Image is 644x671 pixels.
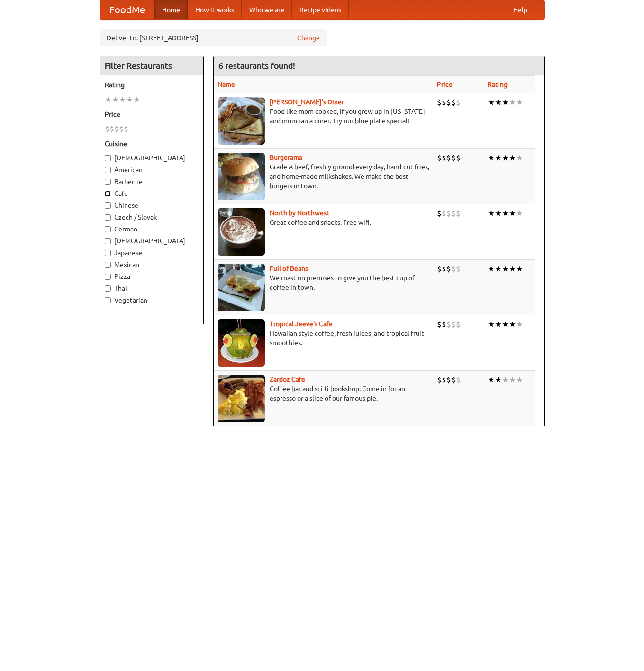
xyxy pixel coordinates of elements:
[442,97,446,108] li: $
[218,97,265,145] img: sallys.jpg
[105,153,199,163] label: [DEMOGRAPHIC_DATA]
[105,167,111,173] input: American
[495,153,502,163] li: ★
[437,264,442,274] li: $
[105,284,199,293] label: Thai
[114,124,119,134] li: $
[218,375,265,422] img: zardoz.jpg
[105,226,111,232] input: German
[270,320,333,328] a: Tropical Jeeve's Cafe
[509,208,516,219] li: ★
[442,375,446,385] li: $
[292,0,349,19] a: Recipe videos
[105,274,111,280] input: Pizza
[105,110,199,119] h5: Price
[442,208,446,219] li: $
[446,97,451,108] li: $
[516,153,523,163] li: ★
[451,97,456,108] li: $
[105,224,199,234] label: German
[516,264,523,274] li: ★
[105,248,199,257] label: Japanese
[109,124,114,134] li: $
[218,329,429,348] p: Hawaiian style coffee, fresh juices, and tropical fruit smoothies.
[105,236,199,246] label: [DEMOGRAPHIC_DATA]
[451,375,456,385] li: $
[488,208,495,219] li: ★
[218,107,429,126] p: Food like mom cooked, if you grew up in [US_STATE] and mom ran a diner. Try our blue plate special!
[270,209,329,217] a: North by Northwest
[105,212,199,222] label: Czech / Slovak
[100,56,203,75] h4: Filter Restaurants
[105,191,111,197] input: Cafe
[446,319,451,330] li: $
[446,375,451,385] li: $
[218,153,265,200] img: burgerama.jpg
[509,319,516,330] li: ★
[456,264,461,274] li: $
[456,375,461,385] li: $
[218,218,429,227] p: Great coffee and snacks. Free wifi.
[105,272,199,281] label: Pizza
[488,375,495,385] li: ★
[442,319,446,330] li: $
[105,202,111,209] input: Chinese
[105,214,111,221] input: Czech / Slovak
[502,208,509,219] li: ★
[188,0,242,19] a: How it works
[270,265,308,272] a: Full of Beans
[437,375,442,385] li: $
[133,94,140,105] li: ★
[218,319,265,367] img: jeeves.jpg
[456,97,461,108] li: $
[218,264,265,311] img: beans.jpg
[105,262,111,268] input: Mexican
[506,0,535,19] a: Help
[437,319,442,330] li: $
[509,264,516,274] li: ★
[446,153,451,163] li: $
[488,81,508,88] a: Rating
[105,189,199,198] label: Cafe
[456,208,461,219] li: $
[105,250,111,256] input: Japanese
[105,155,111,161] input: [DEMOGRAPHIC_DATA]
[437,208,442,219] li: $
[119,124,124,134] li: $
[105,295,199,305] label: Vegetarian
[105,94,112,105] li: ★
[451,264,456,274] li: $
[495,319,502,330] li: ★
[509,153,516,163] li: ★
[495,375,502,385] li: ★
[105,124,109,134] li: $
[456,153,461,163] li: $
[270,98,344,106] a: [PERSON_NAME]'s Diner
[437,81,453,88] a: Price
[270,154,302,161] a: Burgerama
[218,162,429,191] p: Grade A beef, freshly ground every day, hand-cut fries, and home-made milkshakes. We make the bes...
[451,208,456,219] li: $
[446,264,451,274] li: $
[218,81,235,88] a: Name
[495,97,502,108] li: ★
[100,0,154,19] a: FoodMe
[218,384,429,403] p: Coffee bar and sci-fi bookshop. Come in for an espresso or a slice of our famous pie.
[516,319,523,330] li: ★
[270,376,305,383] a: Zardoz Cafe
[105,80,199,90] h5: Rating
[218,273,429,292] p: We roast on premises to give you the best cup of coffee in town.
[502,264,509,274] li: ★
[495,208,502,219] li: ★
[105,139,199,148] h5: Cuisine
[105,201,199,210] label: Chinese
[442,264,446,274] li: $
[488,97,495,108] li: ★
[297,33,320,43] a: Change
[105,260,199,269] label: Mexican
[437,97,442,108] li: $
